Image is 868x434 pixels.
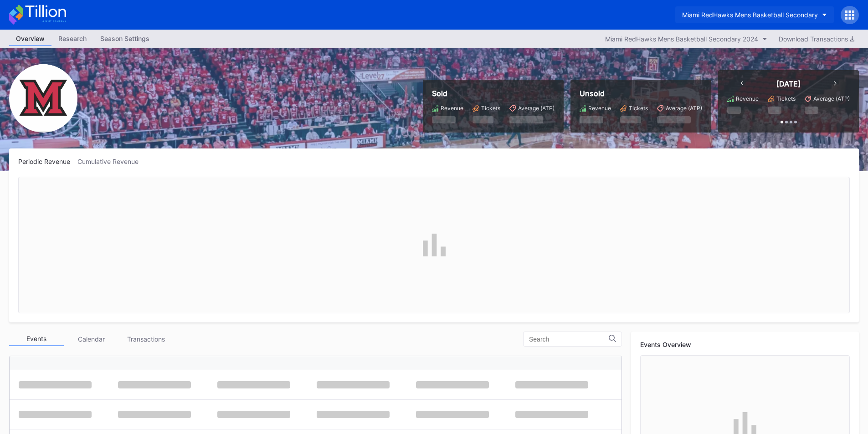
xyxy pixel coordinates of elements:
[776,95,796,102] div: Tickets
[629,105,648,112] div: Tickets
[529,336,609,343] input: Search
[77,158,146,165] div: Cumulative Revenue
[9,332,64,346] div: Events
[813,95,850,102] div: Average (ATP)
[9,32,51,46] a: Overview
[9,64,77,133] img: Miami_RedHawks_Mens_Basketball_Secondary.png
[518,105,555,112] div: Average (ATP)
[601,33,772,45] button: Miami RedHawks Mens Basketball Secondary 2024
[441,105,463,112] div: Revenue
[93,32,156,45] div: Season Settings
[64,332,118,346] div: Calendar
[666,105,702,112] div: Average (ATP)
[481,105,500,112] div: Tickets
[118,332,173,346] div: Transactions
[736,95,759,102] div: Revenue
[18,158,77,165] div: Periodic Revenue
[588,105,611,112] div: Revenue
[640,341,850,348] div: Events Overview
[675,6,834,23] button: Miami RedHawks Mens Basketball Secondary
[779,35,854,43] div: Download Transactions
[776,79,801,88] div: [DATE]
[605,35,758,43] div: Miami RedHawks Mens Basketball Secondary 2024
[682,11,818,19] div: Miami RedHawks Mens Basketball Secondary
[51,32,93,45] div: Research
[580,89,702,98] div: Unsold
[51,32,93,46] a: Research
[774,33,859,45] button: Download Transactions
[93,32,156,46] a: Season Settings
[432,89,555,98] div: Sold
